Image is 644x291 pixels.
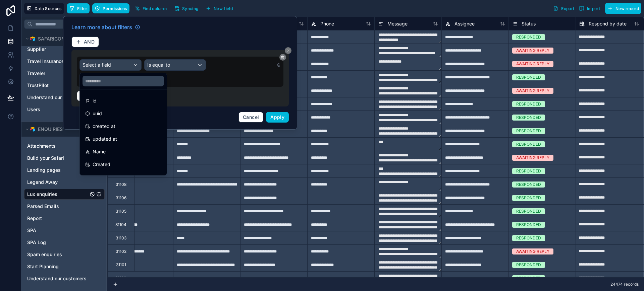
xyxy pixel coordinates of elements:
[116,262,126,268] div: 31101
[24,177,105,188] div: Legend Away
[561,6,574,11] span: Export
[27,203,59,210] span: Parsed Emails
[38,35,66,42] span: SAFARICOM
[24,153,105,163] div: Build your Safari
[93,148,106,156] span: Name
[27,46,88,53] a: Supplier
[387,20,408,27] span: Message
[27,94,87,101] span: Understand our customers
[24,34,95,44] button: Airtable LogoSAFARICOM
[27,263,59,270] span: Start Planning
[24,201,105,212] div: Parsed Emails
[27,155,64,161] span: Build your Safari
[27,227,88,234] a: SPA
[27,94,88,101] a: Understand our customers
[115,222,126,227] div: 31104
[24,189,105,200] div: Lux enquiries
[93,110,102,118] span: uuid
[27,275,88,282] a: Understand our customers
[115,276,126,281] div: 31100
[93,135,117,143] span: updated at
[551,3,577,14] button: Export
[203,3,235,13] button: New field
[24,237,105,248] div: SPA Log
[103,6,127,11] span: Permissions
[27,179,88,186] a: Legend Away
[24,68,105,79] div: Traveler
[27,251,88,258] a: Spam enquiries
[516,141,541,147] div: RESPONDED
[516,208,541,214] div: RESPONDED
[24,249,105,260] div: Spam enquiries
[24,92,105,103] div: Understand our customers
[27,251,62,258] span: Spam enquiries
[27,227,36,234] span: SPA
[516,168,541,174] div: RESPONDED
[67,3,90,13] button: Filter
[35,6,62,11] span: Data Sources
[24,56,105,67] div: Travel Insurance NEW
[516,88,549,94] div: AWAITING REPLY
[93,160,110,168] span: Created
[516,74,541,80] div: RESPONDED
[516,248,549,254] div: AWAITING REPLY
[24,141,105,151] div: Attachments
[116,195,126,201] div: 31106
[516,195,541,201] div: RESPONDED
[454,20,475,27] span: Assignee
[516,275,541,281] div: RESPONDED
[27,239,46,246] span: SPA Log
[27,106,40,113] span: Users
[92,3,132,13] a: Permissions
[92,3,129,13] button: Permissions
[27,203,88,210] a: Parsed Emails
[602,3,641,14] a: New record
[116,209,126,214] div: 31105
[27,191,88,198] a: Lux enquiries
[182,6,198,11] span: Syncing
[589,20,627,27] span: Respond by date
[516,235,541,241] div: RESPONDED
[615,6,639,11] span: New record
[516,155,549,161] div: AWAITING REPLY
[24,261,105,272] div: Start Planning
[516,222,541,228] div: RESPONDED
[27,58,76,65] span: Travel Insurance NEW
[27,179,58,186] span: Legend Away
[27,215,88,222] a: Report
[24,104,105,115] div: Users
[516,61,549,67] div: AWAITING REPLY
[320,20,334,27] span: Phone
[27,58,88,65] a: Travel Insurance NEW
[587,6,600,11] span: Import
[605,3,641,14] button: New record
[610,282,639,287] span: 24474 records
[38,126,63,133] span: ENQUIRIES
[516,262,541,268] div: RESPONDED
[214,6,233,11] span: New field
[30,36,35,42] img: Airtable Logo
[27,143,56,149] span: Attachments
[30,127,35,132] img: Airtable Logo
[24,165,105,175] div: Landing pages
[116,182,126,187] div: 31108
[24,3,64,14] button: Data Sources
[27,215,42,222] span: Report
[577,3,602,14] button: Import
[516,115,541,121] div: RESPONDED
[93,173,103,181] span: Form
[27,275,87,282] span: Understand our customers
[27,155,88,161] a: Build your Safari
[516,34,541,40] div: RESPONDED
[27,263,88,270] a: Start Planning
[93,97,97,105] span: id
[27,239,88,246] a: SPA Log
[516,181,541,188] div: RESPONDED
[24,80,105,91] div: TrustPilot
[116,235,126,241] div: 31103
[522,20,536,27] span: Status
[27,70,45,77] span: Traveler
[27,70,88,77] a: Traveler
[132,3,169,13] button: Find column
[172,3,203,13] a: Syncing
